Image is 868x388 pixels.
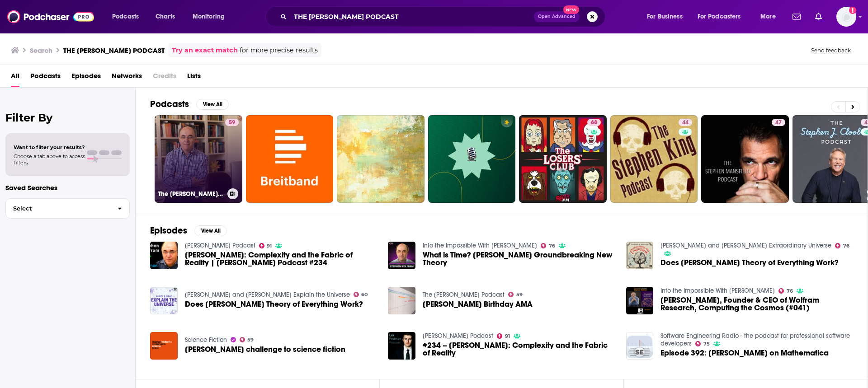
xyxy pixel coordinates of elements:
span: What is Time? [PERSON_NAME] Groundbreaking New Theory [423,251,615,266]
a: Daniel and Kelly’s Extraordinary Universe [660,242,831,249]
span: More [760,10,776,23]
a: Episodes [71,69,101,87]
button: Select [5,198,130,219]
span: Monitoring [193,10,225,23]
a: Lex Fridman Podcast [185,242,255,249]
span: Select [6,206,110,211]
a: Stephen Wolfram’s challenge to science fiction [185,346,345,353]
a: Software Engineering Radio - the podcast for professional software developers [660,332,850,347]
span: Podcasts [30,69,61,87]
input: Search podcasts, credits, & more... [290,9,534,24]
a: Into the Impossible With Brian Keating [423,242,537,249]
a: 59 [508,292,523,297]
a: 76 [541,243,555,248]
span: Episode 392: [PERSON_NAME] on Mathematica [660,349,829,357]
a: Show notifications dropdown [789,9,804,24]
h3: THE [PERSON_NAME] PODCAST [63,46,165,55]
span: 76 [549,244,555,248]
img: Does Stephen Wolfram's Theory of Everything Work? [626,242,654,269]
a: Lists [187,69,201,87]
p: Saved Searches [5,183,130,192]
span: [PERSON_NAME] Birthday AMA [423,300,533,308]
span: Does [PERSON_NAME] Theory of Everything Work? [660,259,839,266]
span: 60 [361,293,368,297]
span: Open Advanced [538,14,576,19]
svg: Add a profile image [849,7,856,14]
span: New [563,5,580,14]
a: 91 [497,333,510,339]
img: Stephen Wolfram’s challenge to science fiction [150,332,178,360]
a: 75 [695,341,710,346]
button: Send feedback [808,47,854,54]
span: [PERSON_NAME] challenge to science fiction [185,346,345,353]
img: #234 – Stephen Wolfram: Complexity and the Fabric of Reality [388,332,415,360]
span: [PERSON_NAME], Founder & CEO of Wolfram Research, Computing the Cosmos (#041) [660,296,853,312]
span: 59 [247,338,254,342]
a: What is Time? Stephen Wolfram’s Groundbreaking New Theory [423,251,615,266]
span: Podcasts [112,10,139,23]
h2: Podcasts [150,98,189,110]
h2: Filter By [5,111,130,124]
a: Try an exact match [172,45,238,56]
button: open menu [692,9,754,24]
span: 76 [843,244,849,248]
a: Does Stephen Wolfram's Theory of Everything Work? [185,300,363,308]
a: Into the Impossible With Brian Keating [660,287,775,295]
span: For Podcasters [698,10,741,23]
a: 44 [610,115,698,203]
button: Show profile menu [836,7,856,27]
a: Networks [112,69,142,87]
h3: Search [30,46,52,55]
a: 68 [587,119,601,126]
img: Stephen Wolfram's Birthday AMA [388,287,415,314]
h3: The [PERSON_NAME] Podcast [158,190,224,198]
span: 76 [787,289,793,293]
button: View All [196,99,229,110]
span: Charts [156,10,175,23]
a: Stephen Wolfram's Birthday AMA [423,300,533,308]
a: EpisodesView All [150,225,227,236]
img: What is Time? Stephen Wolfram’s Groundbreaking New Theory [388,242,415,269]
a: Lex Fridman Podcast [423,332,493,340]
a: Does Stephen Wolfram's Theory of Everything Work? [660,259,839,266]
button: open menu [641,9,694,24]
h2: Episodes [150,225,187,236]
a: The Stephen Wolfram Podcast [423,291,505,299]
a: #234 – Stephen Wolfram: Complexity and the Fabric of Reality [423,341,615,357]
span: All [11,69,19,87]
span: 91 [267,244,272,248]
a: Stephen Wolfram: Complexity and the Fabric of Reality | Lex Fridman Podcast #234 [185,251,377,266]
a: 76 [778,288,793,294]
a: Episode 392: Stephen Wolfram on Mathematica [660,349,829,357]
a: 59 [225,119,239,126]
a: 47 [701,115,789,203]
img: User Profile [836,7,856,27]
a: 68 [519,115,607,203]
a: 47 [772,119,785,126]
span: 59 [229,118,235,127]
span: 59 [516,293,523,297]
div: Search podcasts, credits, & more... [274,6,614,27]
img: Stephen Wolfram: Complexity and the Fabric of Reality | Lex Fridman Podcast #234 [150,242,178,269]
button: View All [194,225,227,236]
a: PodcastsView All [150,98,229,110]
img: Stephen Wolfram, Founder & CEO of Wolfram Research, Computing the Cosmos (#041) [626,287,654,314]
a: 44 [679,119,692,126]
img: Episode 392: Stephen Wolfram on Mathematica [626,332,654,360]
a: Science Fiction [185,336,227,344]
img: Does Stephen Wolfram's Theory of Everything Work? [150,287,178,314]
img: Podchaser - Follow, Share and Rate Podcasts [7,8,94,25]
a: 60 [354,292,368,297]
a: Stephen Wolfram, Founder & CEO of Wolfram Research, Computing the Cosmos (#041) [660,296,853,312]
